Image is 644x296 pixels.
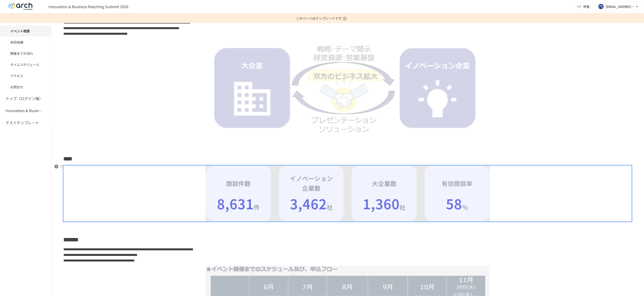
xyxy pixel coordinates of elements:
[10,28,41,34] span: イベント概要
[10,73,41,78] span: アクセス
[10,40,41,45] span: 前回実績
[63,4,626,10] div: Typeahead menu
[596,2,642,11] button: [EMAIL_ADDRESS][DOMAIN_NAME]
[574,2,594,11] button: 共有
[6,3,35,10] img: logo-default@2x-9cf2c760.svg
[10,84,41,89] span: お問合せ
[206,165,490,222] img: h0TYYOE8ZgjLcpKzgWURzi7EHQsDdTecUGlmcgyvrDN
[6,120,39,126] h6: テストテンプレート
[606,4,635,10] div: [EMAIL_ADDRESS][DOMAIN_NAME]
[6,96,43,102] h6: トップ（ログイン後）
[10,62,41,67] span: タイムスケジュール
[206,39,490,133] img: qnSOBFSxtZcapxzdKEO62gUuMBwJLVzSvHiDPObkLdd
[10,51,41,56] span: 開催までの流れ
[583,4,590,9] span: 共有
[6,108,43,114] h6: Innovation & Business Matching Summit 2025
[48,4,128,9] span: Innovation & Business Matching Summit 2026
[296,13,348,23] p: このページはテンプレートです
